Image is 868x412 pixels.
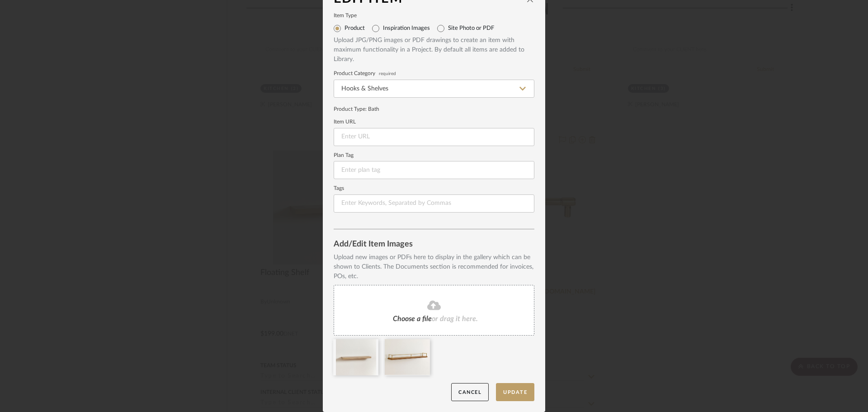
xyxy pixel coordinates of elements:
label: Product [344,25,365,32]
label: Item Type [334,14,534,18]
div: Upload JPG/PNG images or PDF drawings to create an item with maximum functionality in a Project. ... [334,36,534,64]
mat-radio-group: Select item type [334,21,534,36]
button: Cancel [451,383,489,402]
input: Enter URL [334,128,534,146]
label: Product Category [334,71,534,76]
label: Inspiration Images [383,25,430,32]
input: Type a category to search and select [334,80,534,98]
button: Update [496,383,534,402]
div: Add/Edit Item Images [334,240,534,249]
label: Plan Tag [334,153,534,158]
span: or drag it here. [432,315,478,322]
div: Upload new images or PDFs here to display in the gallery which can be shown to Clients. The Docum... [334,253,534,281]
span: Choose a file [393,315,432,322]
input: Enter Keywords, Separated by Commas [334,194,534,213]
input: Enter plan tag [334,161,534,179]
label: Tags [334,186,534,191]
label: Item URL [334,120,534,124]
span: required [379,72,396,76]
label: Site Photo or PDF [448,25,494,32]
span: : Bath [365,106,379,112]
div: Product Type [334,105,534,113]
